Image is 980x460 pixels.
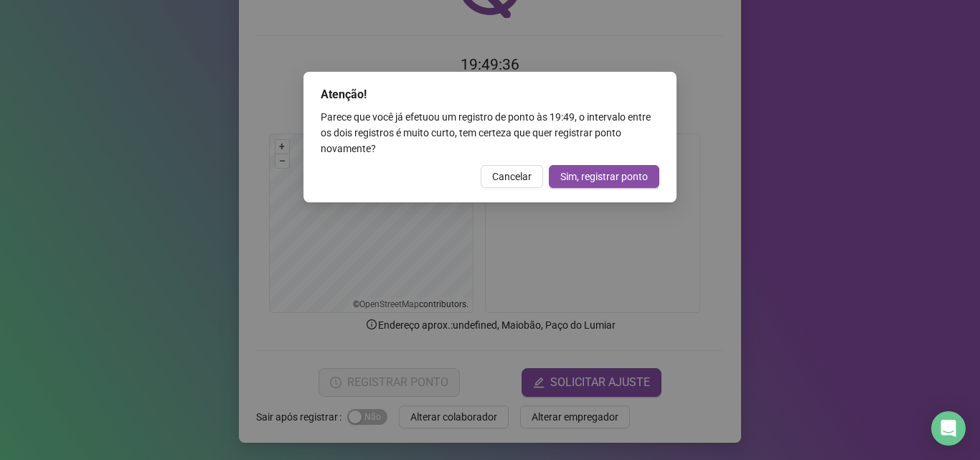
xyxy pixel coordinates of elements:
span: Sim, registrar ponto [560,169,648,184]
div: Open Intercom Messenger [931,411,966,446]
span: Cancelar [492,169,532,184]
button: Sim, registrar ponto [549,165,659,188]
div: Atenção! [321,86,659,103]
button: Cancelar [481,165,543,188]
div: Parece que você já efetuou um registro de ponto às 19:49 , o intervalo entre os dois registros é ... [321,109,659,156]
